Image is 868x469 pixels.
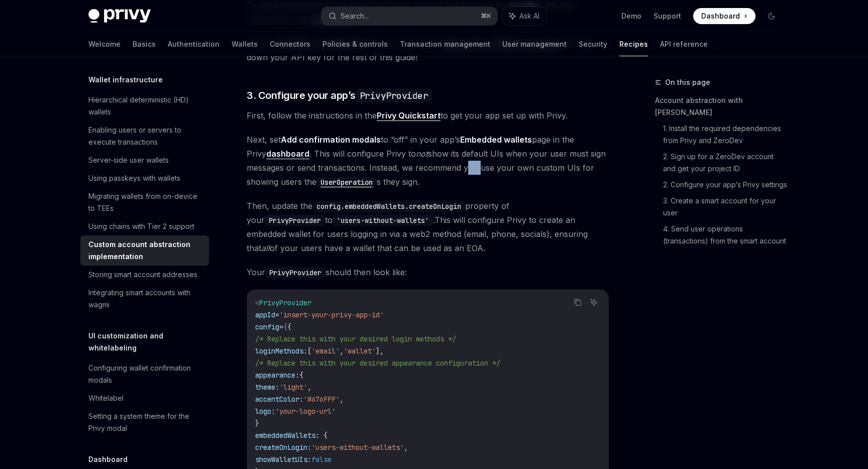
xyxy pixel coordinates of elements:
[88,172,180,184] div: Using passkeys with wallets
[340,346,344,356] span: ,
[265,215,325,226] code: PrivyProvider
[663,193,788,221] a: 3. Create a smart account for your user
[311,455,332,464] span: false
[519,11,539,21] span: Ask AI
[80,121,209,151] a: Enabling users or servers to execute transactions
[621,11,641,21] a: Demo
[80,91,209,121] a: Hierarchical deterministic (HD) wallets
[255,322,279,331] span: config
[341,10,369,22] div: Search...
[663,177,788,193] a: 2. Configure your app’s Privy settings
[80,359,209,389] a: Configuring wallet confirmation modals
[281,135,381,145] strong: Add confirmation modals
[88,392,124,404] div: Whitelabel
[168,32,220,56] a: Authentication
[247,108,609,123] span: First, follow the instructions in the to get your app set up with Privy.
[255,334,456,343] span: /* Replace this with your desired login methods */
[88,32,121,56] a: Welcome
[307,383,311,392] span: ,
[663,221,788,249] a: 4. Send user operations (transactions) from the smart account
[88,94,203,118] div: Hierarchical deterministic (HD) wallets
[255,431,315,440] span: embeddedWallets
[255,371,299,380] span: appearance:
[655,92,788,121] a: Account abstraction with [PERSON_NAME]
[377,110,441,121] a: Privy Quickstart
[88,9,151,23] img: dark logo
[340,395,344,404] span: ,
[701,11,740,21] span: Dashboard
[255,419,259,428] span: }
[299,371,303,380] span: {
[283,322,287,331] span: {
[266,149,309,159] a: dashboard
[80,266,209,284] a: Storing smart account addresses
[232,32,258,56] a: Wallets
[255,298,259,307] span: <
[311,443,404,452] span: 'users-without-wallets'
[333,215,433,226] code: 'users-without-wallets'
[261,243,270,253] em: all
[88,269,197,281] div: Storing smart account addresses
[654,11,681,21] a: Support
[579,32,607,56] a: Security
[88,220,194,232] div: Using chains with Tier 2 support
[88,154,169,166] div: Server-side user wallets
[88,239,203,263] div: Custom account abstraction implementation
[275,310,279,319] span: =
[80,187,209,217] a: Migrating wallets from on-device to TEEs
[404,443,408,452] span: ,
[344,346,376,356] span: 'wallet'
[571,296,584,309] button: Copy the contents from the code block
[247,199,609,255] span: Then, update the property of your to .This will configure Privy to create an embedded wallet for ...
[660,32,708,56] a: API reference
[255,346,307,356] span: loginMethods:
[316,177,377,187] a: UserOperation
[80,389,209,407] a: Whitelabel
[356,89,432,102] code: PrivyProvider
[416,149,428,159] em: not
[321,7,497,25] button: Search...⌘K
[80,407,209,437] a: Setting a system theme for the Privy modal
[88,74,163,86] h5: Wallet infrastructure
[376,346,384,356] span: ],
[133,32,156,56] a: Basics
[255,359,500,368] span: /* Replace this with your desired appearance configuration */
[270,32,310,56] a: Connectors
[316,177,377,188] code: UserOperation
[312,201,465,212] code: config.embeddedWallets.createOnLogin
[265,267,325,278] code: PrivyProvider
[247,265,609,279] span: Your should then look like:
[255,310,275,319] span: appId
[88,362,203,386] div: Configuring wallet confirmation modals
[307,346,311,356] span: [
[400,32,490,56] a: Transaction management
[266,149,309,159] strong: dashboard
[764,8,780,24] button: Toggle dark mode
[663,149,788,177] a: 2. Sign up for a ZeroDev account and get your project ID
[619,32,648,56] a: Recipes
[80,151,209,169] a: Server-side user wallets
[255,395,303,404] span: accentColor:
[279,383,307,392] span: 'light'
[275,407,336,416] span: 'your-logo-url'
[255,455,311,464] span: showWalletUIs:
[80,236,209,266] a: Custom account abstraction implementation
[502,32,567,56] a: User management
[502,7,547,25] button: Ask AI
[481,12,491,20] span: ⌘ K
[279,310,384,319] span: 'insert-your-privy-app-id'
[322,32,388,56] a: Policies & controls
[255,443,311,452] span: createOnLogin:
[303,395,340,404] span: '#676FFF'
[693,8,755,24] a: Dashboard
[80,169,209,187] a: Using passkeys with wallets
[88,190,203,214] div: Migrating wallets from on-device to TEEs
[255,383,279,392] span: theme:
[315,431,328,440] span: : {
[311,346,340,356] span: 'email'
[587,296,600,309] button: Ask AI
[80,217,209,236] a: Using chains with Tier 2 support
[460,135,532,145] strong: Embedded wallets
[88,410,203,434] div: Setting a system theme for the Privy modal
